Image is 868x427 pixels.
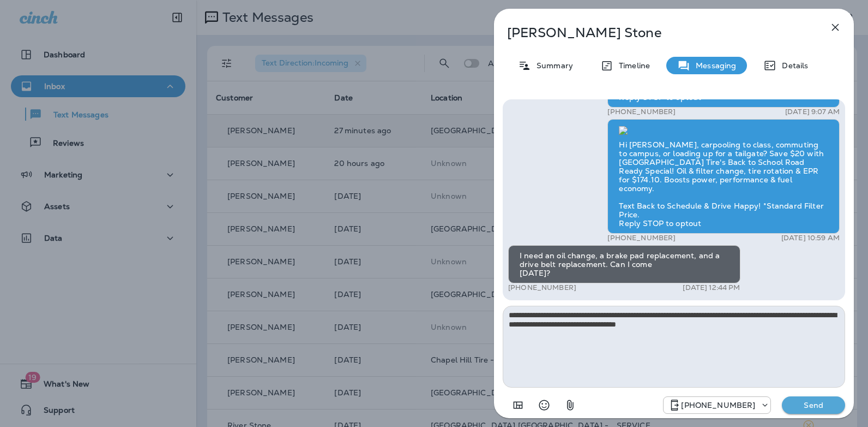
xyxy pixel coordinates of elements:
[683,283,740,292] p: [DATE] 12:44 PM
[681,401,755,410] p: [PHONE_NUMBER]
[785,108,840,116] p: [DATE] 9:07 AM
[507,25,805,40] p: [PERSON_NAME] Stone
[619,126,628,135] img: twilio-download
[776,61,808,70] p: Details
[508,283,576,292] p: [PHONE_NUMBER]
[613,61,650,70] p: Timeline
[607,119,840,234] div: Hi [PERSON_NAME], carpooling to class, commuting to campus, or loading up for a tailgate? Save $2...
[781,234,840,242] p: [DATE] 10:59 AM
[507,394,529,416] button: Add in a premade template
[508,245,740,283] div: I need an oil change, a brake pad replacement, and a drive belt replacement. Can I come [DATE]?
[664,399,770,412] div: +1 (984) 409-9300
[533,394,555,416] button: Select an emoji
[791,400,836,410] p: Send
[607,234,676,242] p: [PHONE_NUMBER]
[690,61,736,70] p: Messaging
[782,396,845,414] button: Send
[607,108,676,116] p: [PHONE_NUMBER]
[531,61,573,70] p: Summary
